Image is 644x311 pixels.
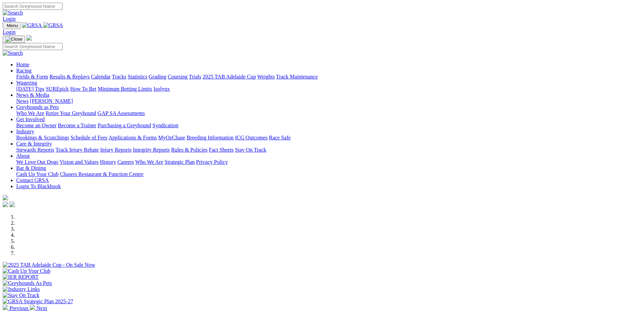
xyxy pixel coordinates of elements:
img: Search [3,50,23,56]
a: Weights [257,74,275,80]
img: facebook.svg [3,202,8,207]
a: Applications & Forms [109,135,157,140]
a: History [100,159,116,165]
a: Careers [117,159,134,165]
a: Coursing [168,74,188,80]
a: Track Maintenance [276,74,318,80]
a: We Love Our Dogs [16,159,58,165]
a: Chasers Restaurant & Function Centre [60,171,143,177]
a: Contact GRSA [16,177,49,183]
a: Schedule of Fees [70,135,107,140]
img: 2025 TAB Adelaide Cup - On Sale Now [3,262,95,268]
a: Stewards Reports [16,147,54,153]
a: Trials [189,74,201,80]
img: chevron-left-pager-white.svg [3,305,8,310]
img: Cash Up Your Club [3,268,50,274]
img: twitter.svg [9,202,15,207]
a: Privacy Policy [196,159,228,165]
a: Next [30,305,47,311]
a: 2025 TAB Adelaide Cup [202,74,256,80]
a: Integrity Reports [133,147,170,153]
a: Race Safe [269,135,290,140]
a: Become an Owner [16,123,56,128]
a: Previous [3,305,30,311]
a: Purchasing a Greyhound [98,123,151,128]
a: Industry [16,129,34,134]
a: Injury Reports [100,147,132,153]
a: How To Bet [70,86,97,92]
a: Isolynx [153,86,170,92]
button: Toggle navigation [3,36,25,43]
a: Home [16,62,29,67]
a: Syndication [152,123,178,128]
a: Login [3,29,16,35]
a: Results & Replays [49,74,90,80]
img: logo-grsa-white.png [3,195,8,200]
a: Breeding Information [187,135,234,140]
img: Stay On Track [3,292,39,298]
div: Industry [16,135,641,141]
img: Industry Links [3,286,40,292]
a: [PERSON_NAME] [30,98,73,104]
a: Care & Integrity [16,141,52,147]
a: Get Involved [16,116,45,122]
img: chevron-right-pager-white.svg [30,305,35,310]
a: Who We Are [16,110,44,116]
span: Previous [9,305,28,311]
div: Racing [16,74,641,80]
div: News & Media [16,98,641,104]
a: Bookings & Scratchings [16,135,69,140]
a: Track Injury Rebate [55,147,99,153]
a: Stay On Track [235,147,266,153]
input: Search [3,3,63,10]
a: Tracks [112,74,126,80]
a: ICG Outcomes [235,135,267,140]
a: Minimum Betting Limits [98,86,152,92]
a: Calendar [91,74,111,80]
a: Greyhounds as Pets [16,104,59,110]
button: Toggle navigation [3,22,21,29]
a: Strategic Plan [165,159,195,165]
img: GRSA Strategic Plan 2025-27 [3,298,73,305]
a: Fields & Form [16,74,48,80]
a: Racing [16,68,31,73]
input: Search [3,43,63,50]
a: About [16,153,30,159]
a: Login [3,16,16,22]
a: Login To Blackbook [16,183,61,189]
a: News [16,98,28,104]
img: GRSA [22,22,42,28]
div: About [16,159,641,165]
a: Retire Your Greyhound [46,110,96,116]
img: logo-grsa-white.png [26,35,32,41]
a: Fact Sheets [209,147,234,153]
span: Next [37,305,47,311]
a: Vision and Values [59,159,98,165]
img: Close [5,37,22,42]
a: GAP SA Assessments [98,110,145,116]
a: Become a Trainer [58,123,96,128]
a: Wagering [16,80,37,86]
div: Greyhounds as Pets [16,110,641,116]
a: News & Media [16,92,49,98]
a: [DATE] Tips [16,86,44,92]
a: Cash Up Your Club [16,171,58,177]
img: GRSA [43,22,63,28]
a: Rules & Policies [171,147,208,153]
div: Get Involved [16,123,641,129]
span: Menu [7,23,18,28]
a: MyOzChase [158,135,185,140]
a: Bar & Dining [16,165,46,171]
div: Bar & Dining [16,171,641,177]
img: Greyhounds As Pets [3,280,52,286]
div: Wagering [16,86,641,92]
img: IER REPORT [3,274,39,280]
a: Who We Are [135,159,163,165]
a: SUREpick [46,86,69,92]
a: Statistics [128,74,147,80]
div: Care & Integrity [16,147,641,153]
img: Search [3,10,23,16]
a: Grading [149,74,166,80]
